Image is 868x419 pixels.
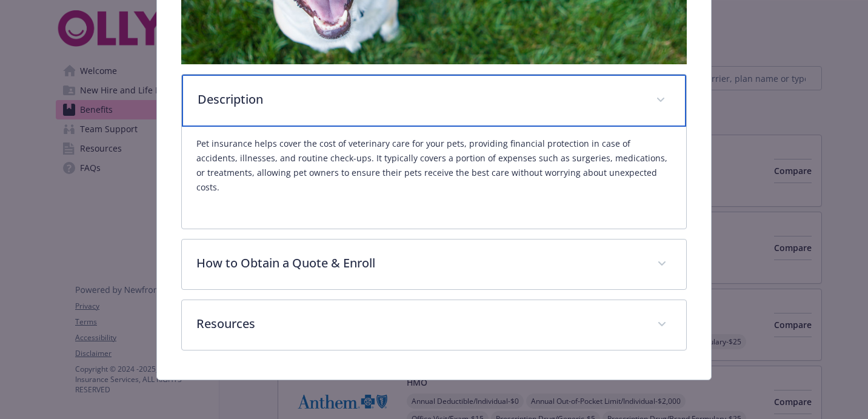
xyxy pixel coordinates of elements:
[182,75,686,127] div: Description
[182,127,686,229] div: Description
[198,90,641,109] p: Description
[196,254,643,272] p: How to Obtain a Quote & Enroll
[182,240,686,289] div: How to Obtain a Quote & Enroll
[182,300,686,350] div: Resources
[196,315,643,333] p: Resources
[196,136,672,195] p: Pet insurance helps cover the cost of veterinary care for your pets, providing financial protecti...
